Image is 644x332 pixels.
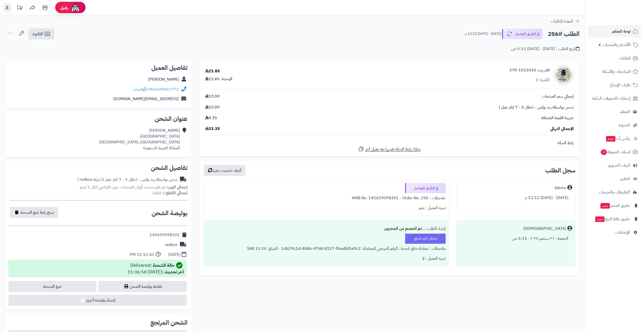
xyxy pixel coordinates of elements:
[20,209,54,215] span: نسخ رابط تتبع الشحنة
[405,183,446,193] div: في الطريق للتوصيل
[166,184,188,190] strong: إجمالي الوزن:
[592,95,631,102] span: إشعارات التحويلات البنكية
[204,165,245,176] button: أضف تحديث جديد
[602,68,631,75] span: المراجعات والأسئلة
[33,31,43,37] span: الفاتورة
[599,189,630,196] span: التطبيقات والخدمات
[9,65,188,71] h2: تفاصيل العميل
[588,213,641,225] a: تطبيق نقاط البيعجديد
[130,252,154,258] div: 12:12:42 PM
[205,115,217,121] span: 4.35
[588,79,641,91] a: طلبات الإرجاع
[588,106,641,118] a: العملاء
[13,3,26,14] a: تحديثات المنصة
[588,226,641,238] a: الإعدادات
[205,104,220,110] span: 10.00
[162,268,184,275] strong: آخر تحديث :
[206,193,446,203] div: ملاحظات : AWB No. 145659098301 - Order No. 256
[132,86,147,92] a: واتساب
[551,18,573,24] span: العودة للطلبات
[588,25,641,37] a: لوحة التحكم
[600,148,631,156] span: السلات المتروكة
[511,46,579,52] div: تاريخ الطلب : [DATE] - [DATE] 5:31 ص
[358,146,421,152] a: شارك رابط السلة نفسها مع عميل آخر
[206,244,446,254] div: ملاحظات : معاملة دفع ناجحة ، الرقم المرجعي للمعاملة: 14b29c1d-4b86-47dd-8157-ffaadbf5a9c2 - المبل...
[148,76,179,82] a: [PERSON_NAME]
[620,175,630,182] span: التقارير
[610,14,639,25] img: logo-2.png
[542,94,574,99] span: إجمالي سعر المنتجات
[595,216,605,222] span: جديد
[588,92,641,104] a: إشعارات التحويلات البنكية
[588,159,641,171] a: أدوات التسويق
[588,65,641,78] a: المراجعات والأسئلة
[206,254,446,263] div: تنبيه العميل : لا
[619,55,631,62] span: الطلبات
[77,177,177,183] div: شحن بواسطة ريد بوكس - (خلال 3 - 7 ايام عمل )
[460,193,572,203] div: [DATE] - [DATE] 12:12 م
[113,96,179,102] a: [EMAIL_ADDRESS][DOMAIN_NAME]
[460,234,572,244] div: الجمعة - ٢٦ سبتمبر ٢٠٢٥ - 5:31 ص
[153,190,188,196] small: 1 قطعة
[523,226,566,232] div: [DEMOGRAPHIC_DATA]
[70,3,80,13] img: ai-face.png
[601,149,607,155] span: 0
[405,234,446,244] div: بانتظار تأكيد الدفع
[168,252,180,258] div: [DATE]
[150,320,188,326] h2: الشحن المرتجع
[8,295,187,306] button: إصدار بوليصة أخرى
[606,135,630,142] span: وآتس آب
[595,215,630,223] span: تطبيق نقاط البيع
[384,226,422,232] b: تم الخصم من المخزون
[588,52,641,64] a: الطلبات
[165,242,177,248] div: redbox
[148,86,179,92] a: 966509821772
[499,104,574,110] span: شحن بواسطة ريد بوكس - (خلال 3 - 7 ايام عمل )
[554,65,573,85] img: 1724677367-37K-90x90.png
[509,67,550,73] a: فلتر زيت 1012010-37K
[206,224,446,234] div: إنشاء الطلب ....
[600,203,610,209] span: جديد
[465,31,501,36] small: [DATE] - [DATE] 12:12 م
[80,184,165,190] span: لم تقم بتحديد أوزان للمنتجات ، وزن افتراضي للكل 1 كجم
[550,126,574,132] span: الإجمالي النهائي
[365,146,421,152] span: شارك رابط السلة نفسها مع عميل آخر
[205,126,220,132] span: 33.35
[205,68,220,74] div: 21.85
[165,190,188,196] strong: إجمالي القطع:
[610,81,631,88] span: طلبات الإرجاع
[9,116,188,122] h2: عنوان الشحن
[201,140,577,146] div: رابط السلة
[77,176,102,183] span: ( شركة redbox )
[588,186,641,198] a: التطبيقات والخدمات
[502,29,543,39] button: في الطريق للتوصيل
[548,29,579,39] h2: الطلب #256
[615,229,630,236] span: الإعدادات
[620,108,630,115] span: العملاء
[10,207,58,218] button: نسخ رابط تتبع الشحنة
[588,119,641,131] a: المدونة
[619,122,630,129] span: المدونة
[588,146,641,158] a: السلات المتروكة0
[551,18,579,24] a: العودة للطلبات
[536,77,550,83] div: الكمية: 1
[205,94,220,99] span: 19.00
[128,262,184,275] div: Delivered [DATE] 15:36:58
[205,76,232,82] div: الوحدة: 21.85
[600,202,630,209] span: تطبيق المتجر
[608,162,630,169] span: أدوات التسويق
[9,165,188,171] h2: تفاصيل الشحن
[545,167,575,173] h3: سجل الطلب
[152,210,188,216] h2: بوليصة الشحن
[8,281,96,292] a: تتبع الشحنة
[554,185,566,191] div: Admin
[612,28,631,35] span: لوحة التحكم
[588,173,641,185] a: التقارير
[603,41,631,48] span: الأقسام والمنتجات
[206,203,446,213] div: تنبيه العميل : نعم
[588,200,641,212] a: تطبيق المتجرجديد
[541,115,574,121] span: ضريبة القيمة المضافة
[150,262,175,269] strong: حالة الشحنة :
[60,5,68,11] span: رفيق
